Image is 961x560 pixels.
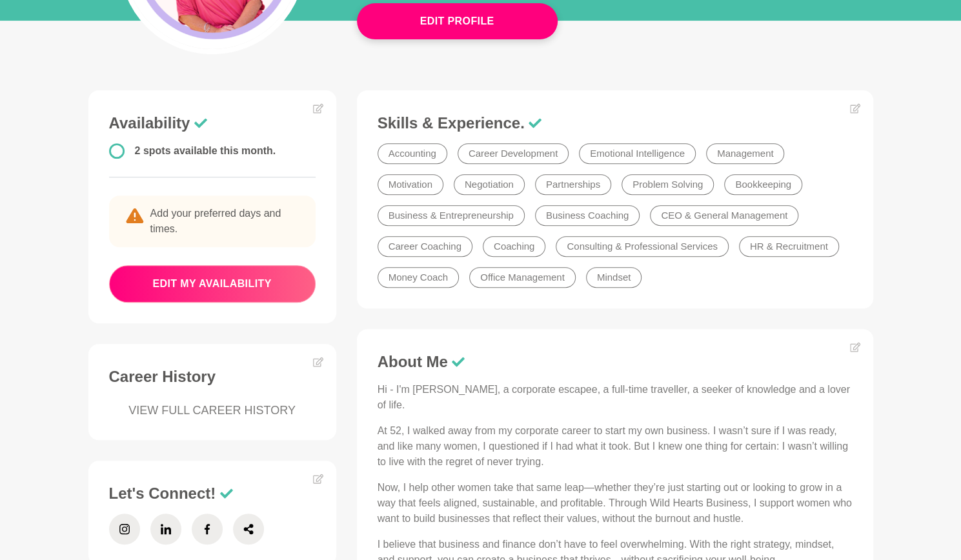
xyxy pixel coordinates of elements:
button: edit my availability [109,265,316,303]
a: Facebook [192,514,223,545]
p: Hi - I'm [PERSON_NAME], a corporate escapee, a full-time traveller, a seeker of knowledge and a l... [378,382,853,413]
a: Instagram [109,514,140,545]
h3: Career History [109,367,316,386]
p: At 52, I walked away from my corporate career to start my own business. I wasn’t sure if I was re... [378,423,853,470]
button: Edit Profile [357,3,558,39]
h3: Skills & Experience. [378,114,853,133]
h3: About Me [378,352,853,372]
p: Add your preferred days and times. [109,195,316,247]
a: Share [233,514,264,545]
a: VIEW FULL CAREER HISTORY [109,402,316,419]
p: Now, I help other women take that same leap—whether they’re just starting out or looking to grow ... [378,480,853,526]
span: 2 spots available this month. [135,145,276,156]
a: LinkedIn [150,514,181,545]
h3: Availability [109,114,316,133]
h3: Let's Connect! [109,484,316,503]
